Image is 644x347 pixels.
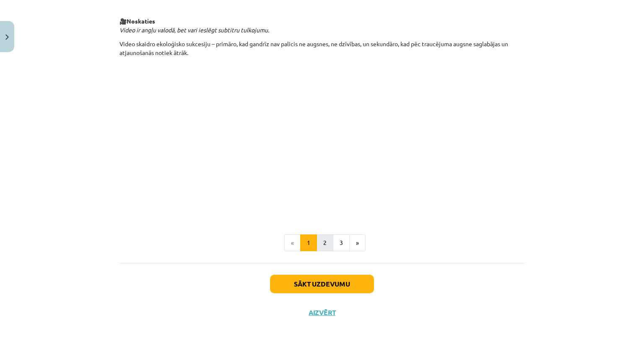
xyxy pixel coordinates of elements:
button: Aizvērt [306,308,338,317]
strong: Noskaties [127,17,155,25]
nav: Page navigation example [119,234,525,251]
em: Video ir angļu valodā, bet vari ieslēgt subtitru tulkojumu. [119,26,269,34]
button: » [349,234,366,251]
button: 2 [317,234,333,251]
img: icon-close-lesson-0947bae3869378f0d4975bcd49f059093ad1ed9edebbc8119c70593378902aed.svg [5,34,9,40]
button: Sākt uzdevumu [270,275,374,293]
p: Video skaidro ekoloģisko sukcesiju – primāro, kad gandrīz nav palicis ne augsnes, ne dzīvības, un... [119,39,525,57]
button: 3 [333,234,350,251]
p: 🎥 [119,17,525,34]
button: 1 [300,234,317,251]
